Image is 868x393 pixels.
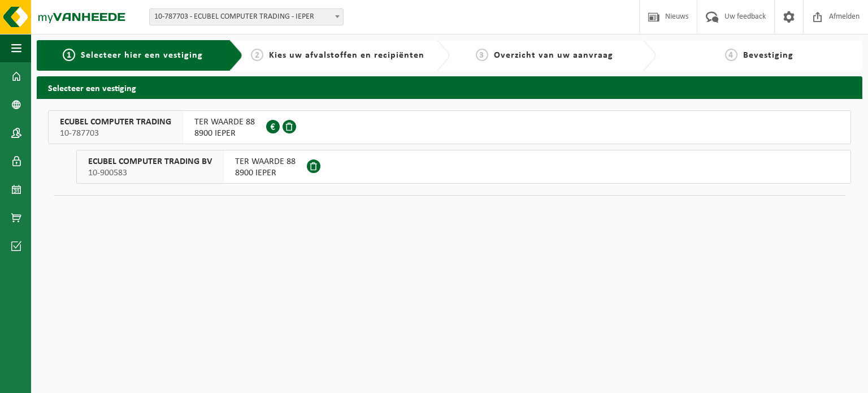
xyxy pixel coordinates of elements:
[476,49,488,61] span: 3
[150,9,343,25] span: 10-787703 - ECUBEL COMPUTER TRADING - IEPER
[251,49,263,61] span: 2
[88,167,212,179] span: 10-900583
[60,128,171,139] span: 10-787703
[235,167,296,179] span: 8900 IEPER
[194,116,255,128] span: TER WAARDE 88
[48,110,851,144] button: ECUBEL COMPUTER TRADING 10-787703 TER WAARDE 888900 IEPER
[494,51,613,60] span: Overzicht van uw aanvraag
[63,49,75,61] span: 1
[88,156,212,167] span: ECUBEL COMPUTER TRADING BV
[194,128,255,139] span: 8900 IEPER
[81,51,203,60] span: Selecteer hier een vestiging
[37,76,862,98] h2: Selecteer een vestiging
[60,116,171,128] span: ECUBEL COMPUTER TRADING
[269,51,424,60] span: Kies uw afvalstoffen en recipiënten
[725,49,737,61] span: 4
[743,51,793,60] span: Bevestiging
[76,150,851,184] button: ECUBEL COMPUTER TRADING BV 10-900583 TER WAARDE 888900 IEPER
[149,8,344,25] span: 10-787703 - ECUBEL COMPUTER TRADING - IEPER
[235,156,296,167] span: TER WAARDE 88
